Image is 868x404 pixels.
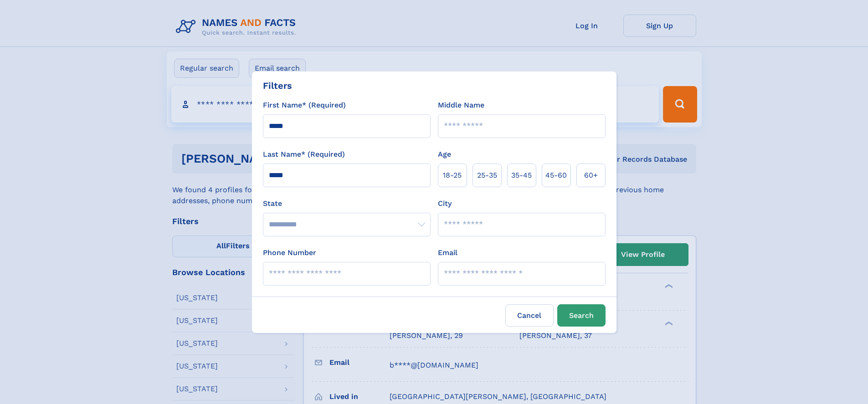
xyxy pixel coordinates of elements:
[545,170,567,181] span: 45‑60
[263,100,346,111] label: First Name* (Required)
[438,247,457,258] label: Email
[477,170,497,181] span: 25‑35
[263,79,292,92] div: Filters
[584,170,598,181] span: 60+
[438,149,451,160] label: Age
[443,170,462,181] span: 18‑25
[263,149,345,160] label: Last Name* (Required)
[263,247,316,258] label: Phone Number
[263,198,431,209] label: State
[505,304,554,327] label: Cancel
[511,170,532,181] span: 35‑45
[438,198,452,209] label: City
[557,304,606,327] button: Search
[438,100,484,111] label: Middle Name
